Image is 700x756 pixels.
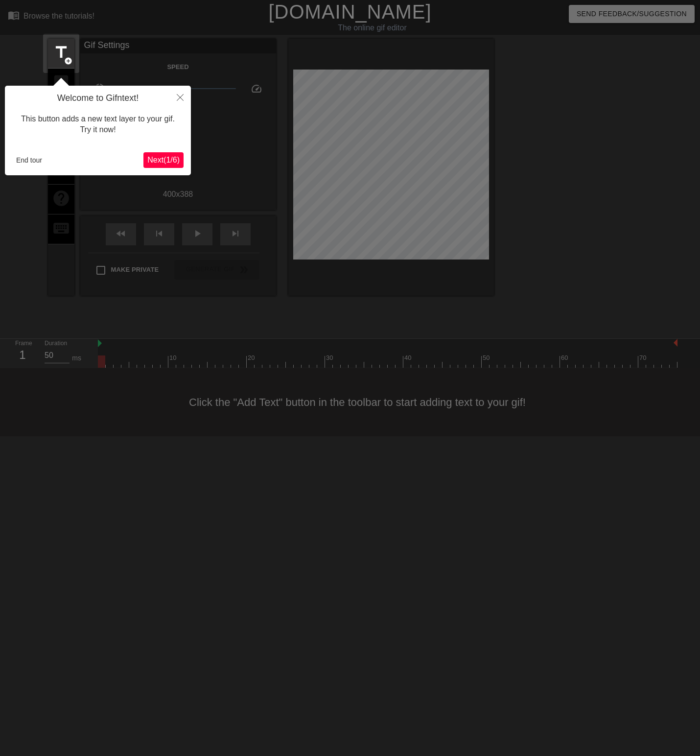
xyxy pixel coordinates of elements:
[147,156,180,164] span: Next ( 1 / 6 )
[12,93,184,104] h4: Welcome to Gifntext!
[169,86,191,108] button: Close
[143,152,184,168] button: Next
[12,153,46,167] button: End tour
[12,104,184,145] div: This button adds a new text layer to your gif. Try it now!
